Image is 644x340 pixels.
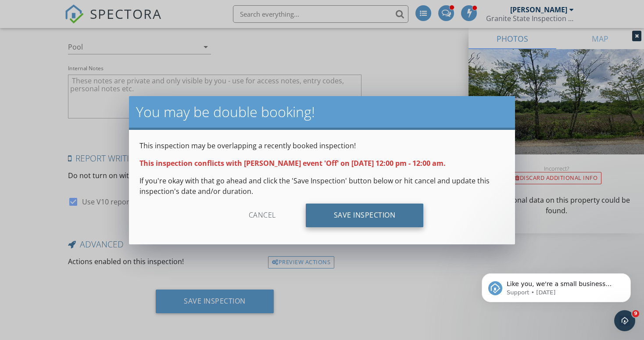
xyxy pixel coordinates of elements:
[632,310,639,317] span: 9
[38,25,150,76] span: Like you, we're a small business that relies on reviews to grow. If you have a few minutes, we'd ...
[614,310,635,331] iframe: Intercom live chat
[136,103,508,121] h2: You may be double booking!
[140,175,505,197] p: If you're okay with that go ahead and click the 'Save Inspection' button below or hit cancel and ...
[140,158,446,168] strong: This inspection conflicts with [PERSON_NAME] event 'Off' on [DATE] 12:00 pm - 12:00 am.
[140,140,505,151] p: This inspection may be overlapping a recently booked inspection!
[221,204,304,227] div: Cancel
[469,255,644,316] iframe: Intercom notifications message
[306,204,424,227] div: Save Inspection
[38,34,151,42] p: Message from Support, sent 2d ago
